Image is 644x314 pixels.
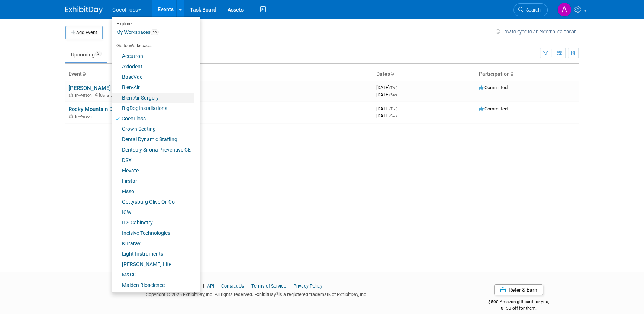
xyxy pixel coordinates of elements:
a: Rocky Mountain Dental Convention-08344-2026 [68,106,185,113]
span: | [215,283,220,289]
a: Sort by Event Name [82,71,86,77]
span: [DATE] [376,85,400,90]
a: M&CC [112,269,194,280]
a: Maiden Bioscience [112,280,194,290]
a: DSX [112,155,194,165]
span: Search [524,7,541,13]
a: Light Instruments [112,249,194,259]
span: In-Person [75,93,94,98]
a: Milestone Dental [112,290,194,301]
a: Search [513,3,548,16]
span: - [399,106,400,111]
sup: ® [276,291,278,295]
div: Copyright © 2025 ExhibitDay, Inc. All rights reserved. ExhibitDay is a registered trademark of Ex... [65,289,448,298]
span: Committed [479,85,508,90]
a: [PERSON_NAME] Life [112,259,194,269]
img: In-Person Event [69,93,73,97]
span: | [245,283,250,289]
a: Refer & Earn [494,284,543,295]
a: Crown Seating [112,124,194,134]
div: $500 Amazon gift card for you, [459,294,579,311]
a: Dentsply Sirona Preventive CE [112,145,194,155]
span: 2 [95,51,102,56]
span: | [201,283,206,289]
span: (Sat) [389,114,397,118]
a: Axiodent [112,61,194,72]
a: Accutron [112,51,194,61]
a: ICW [112,207,194,217]
a: Dental Dynamic Staffing [112,134,194,145]
span: [DATE] [376,106,400,111]
th: Event [65,68,373,81]
a: Contact Us [221,283,244,289]
a: API [207,283,214,289]
span: In-Person [75,114,94,119]
a: Gettysburg Olive Oil Co [112,197,194,207]
img: In-Person Event [69,114,73,118]
a: Kuraray [112,238,194,249]
a: Terms of Service [251,283,286,289]
li: Go to Workspace: [112,41,194,51]
a: Bien-Air [112,82,194,93]
a: Sort by Start Date [390,71,394,77]
div: [US_STATE], [GEOGRAPHIC_DATA] [68,92,370,98]
a: BigDogInstallations [112,103,194,113]
a: [PERSON_NAME] 14707-2025 [68,85,141,91]
a: Past33 [109,48,139,62]
a: Incisive Technologies [112,228,194,238]
li: Explore: [112,19,194,26]
a: Upcoming2 [65,48,107,62]
span: 33 [150,29,159,35]
span: Committed [479,106,508,111]
span: (Sat) [389,93,397,97]
img: Art Stewart [557,3,571,17]
span: - [399,85,400,90]
a: ILS Cabinetry [112,217,194,228]
a: BaseVac [112,72,194,82]
span: [DATE] [376,92,397,97]
a: Bien-Air Surgery [112,93,194,103]
span: (Thu) [389,86,397,90]
th: Participation [476,68,579,81]
button: Add Event [65,26,103,39]
span: | [287,283,292,289]
a: Elevate [112,165,194,176]
img: ExhibitDay [65,6,103,14]
a: Privacy Policy [293,283,322,289]
span: (Thu) [389,107,397,111]
a: Fisso [112,186,194,197]
a: My Workspaces33 [116,26,194,39]
span: [DATE] [376,113,397,119]
a: Firstar [112,176,194,186]
a: How to sync to an external calendar... [496,29,579,35]
a: CocoFloss [112,113,194,124]
div: $150 off for them. [459,305,579,311]
a: Sort by Participation Type [510,71,513,77]
th: Dates [373,68,476,81]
